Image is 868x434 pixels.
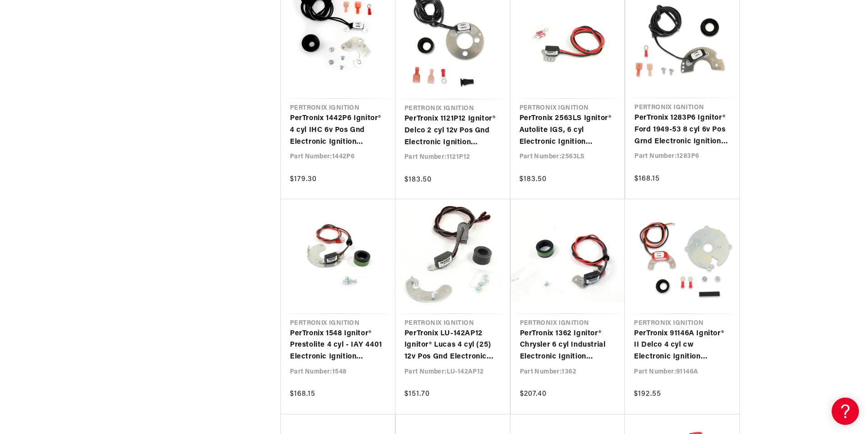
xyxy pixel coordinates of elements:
[634,112,730,147] a: PerTronix 1283P6 Ignitor® Ford 1949-53 8 cyl 6v Pos Grnd Electronic Ignition Conversion Kit
[634,328,730,363] a: PerTronix 91146A Ignitor® II Delco 4 cyl cw Electronic Ignition Conversion Kit
[520,328,616,363] a: PerTronix 1362 Ignitor® Chrysler 6 cyl Industrial Electronic Ignition Conversion Kit
[290,328,386,363] a: PerTronix 1548 Ignitor® Prestolite 4 cyl - IAY 4401 Electronic Ignition Conversion Kit
[404,328,501,363] a: PerTronix LU-142AP12 Ignitor® Lucas 4 cyl (25) 12v Pos Gnd Electronic Ignition Conversion Kit
[519,113,616,148] a: PerTronix 2563LS Ignitor® Autolite IGS, 6 cyl Electronic Ignition Conversion Kit
[290,113,386,148] a: PerTronix 1442P6 Ignitor® 4 cyl IHC 6v Pos Gnd Electronic Ignition Conversion Kit
[404,113,501,148] a: PerTronix 1121P12 Ignitor® Delco 2 cyl 12v Pos Gnd Electronic Ignition Conversion Kit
